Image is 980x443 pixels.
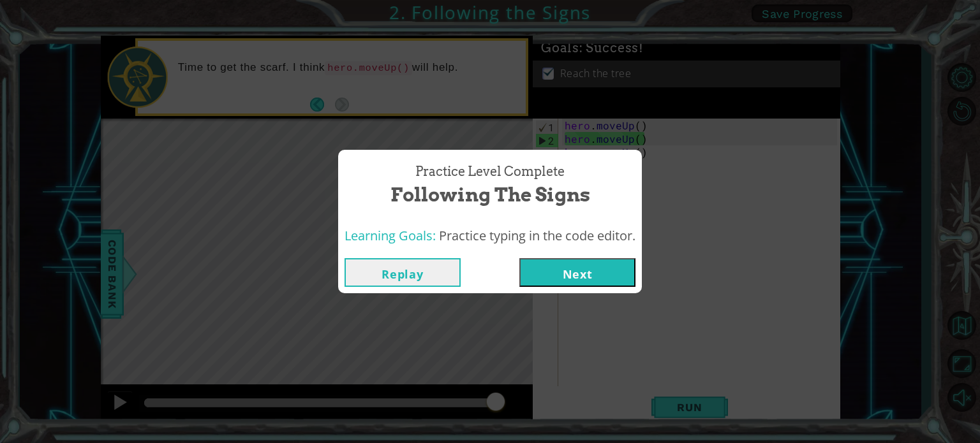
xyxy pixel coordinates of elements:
[345,258,461,287] button: Replay
[390,181,590,208] span: Following the Signs
[519,258,635,287] button: Next
[415,163,565,181] span: Practice Level Complete
[439,227,635,244] span: Practice typing in the code editor.
[345,227,436,244] span: Learning Goals:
